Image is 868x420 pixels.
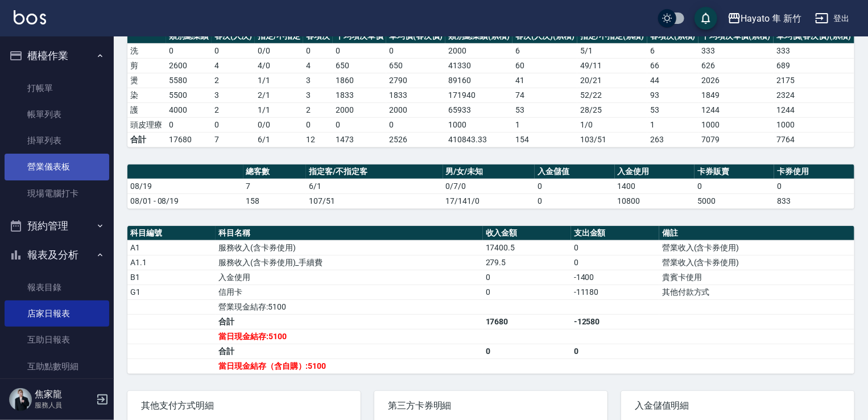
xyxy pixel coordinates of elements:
td: 合計 [216,344,483,359]
td: 1000 [774,117,854,132]
td: 89160 [445,73,512,88]
td: 1849 [698,88,774,102]
td: 2000 [386,102,445,117]
td: 2175 [774,73,854,88]
td: 1244 [774,102,854,117]
td: 20 / 21 [577,73,647,88]
td: 7 [243,179,307,193]
td: 1 / 1 [255,73,303,88]
td: 689 [774,58,854,73]
td: 6 [647,43,698,58]
td: 4000 [166,102,212,117]
td: 0 [483,270,571,285]
td: 158 [243,193,307,208]
td: 333 [698,43,774,58]
td: 52 / 22 [577,88,647,102]
td: 2526 [386,132,445,147]
td: 其他付款方式 [659,285,854,299]
td: 3 [303,88,333,102]
a: 互助日報表 [5,327,109,353]
td: 2 / 1 [255,88,303,102]
a: 店家日報表 [5,300,109,327]
td: G1 [127,285,216,299]
td: 2324 [774,88,854,102]
td: 0 [212,117,255,132]
td: 17680 [166,132,212,147]
td: 60 [512,58,577,73]
td: 53 [512,102,577,117]
td: 171940 [445,88,512,102]
button: 預約管理 [5,211,109,241]
td: 4 / 0 [255,58,303,73]
button: save [695,7,717,30]
td: 17400.5 [483,240,571,255]
table: a dense table [127,29,854,147]
td: 5500 [166,88,212,102]
td: 服務收入(含卡券使用) [216,240,483,255]
td: 154 [512,132,577,147]
td: 護 [127,102,166,117]
td: 當日現金結存（含自購）:5100 [216,359,483,373]
th: 收入金額 [483,226,571,241]
td: 1833 [333,88,386,102]
td: -1400 [571,270,659,285]
th: 入金使用 [615,164,695,179]
td: 12 [303,132,333,147]
td: 263 [647,132,698,147]
td: 2 [212,73,255,88]
button: Hayato 隼 新竹 [723,7,806,30]
td: 333 [774,43,854,58]
td: 0 [333,43,386,58]
td: 6/1 [306,179,443,193]
img: Logo [14,10,46,24]
td: 1000 [698,117,774,132]
th: 備註 [659,226,854,241]
td: 0/7/0 [443,179,535,193]
td: 0 [483,344,571,359]
table: a dense table [127,226,854,374]
td: 2026 [698,73,774,88]
a: 掛單列表 [5,127,109,154]
td: 08/19 [127,179,243,193]
td: 染 [127,88,166,102]
td: 833 [774,193,854,208]
td: 0 [212,43,255,58]
td: 1 [647,117,698,132]
td: 營業收入(含卡券使用) [659,240,854,255]
img: Person [9,388,32,411]
td: 2790 [386,73,445,88]
td: 1 [512,117,577,132]
td: 410843.33 [445,132,512,147]
th: 男/女/未知 [443,164,535,179]
td: 燙 [127,73,166,88]
td: 6 [512,43,577,58]
a: 帳單列表 [5,101,109,127]
td: 28 / 25 [577,102,647,117]
td: 2 [303,102,333,117]
td: 0 [571,344,659,359]
td: 93 [647,88,698,102]
td: 1473 [333,132,386,147]
td: 107/51 [306,193,443,208]
td: A1 [127,240,216,255]
td: 7764 [774,132,854,147]
td: 2000 [445,43,512,58]
td: -12580 [571,314,659,329]
td: 6/1 [255,132,303,147]
td: 0 [535,179,614,193]
td: 0 / 0 [255,117,303,132]
a: 打帳單 [5,75,109,101]
td: 17/141/0 [443,193,535,208]
span: 第三方卡券明細 [388,400,594,411]
td: 0 [535,193,614,208]
td: 服務收入(含卡券使用)_手續費 [216,255,483,270]
a: 營業儀表板 [5,154,109,180]
td: 41 [512,73,577,88]
a: 互助點數明細 [5,353,109,380]
td: 7 [212,132,255,147]
td: 0 [303,117,333,132]
td: 營業現金結存:5100 [216,299,483,314]
th: 入金儲值 [535,164,614,179]
td: 17680 [483,314,571,329]
td: 5 / 1 [577,43,647,58]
